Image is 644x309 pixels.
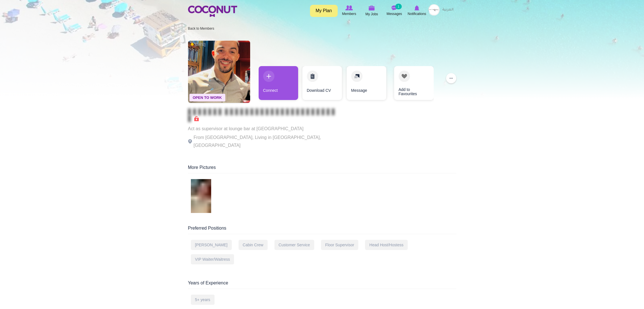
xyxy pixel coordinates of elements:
span: Members [342,11,356,17]
span: Open To Work [189,94,225,101]
img: Browse Members [345,5,353,10]
img: Home [188,6,237,17]
span: [DATE] [191,42,206,47]
div: 3 / 4 [346,66,386,103]
a: My Jobs My Jobs [361,4,383,18]
img: Messages [392,5,397,10]
div: Head Host/Hostess [365,240,408,250]
div: 2 / 4 [302,66,342,103]
div: More Pictures [188,164,456,173]
span: Messages [387,11,402,17]
div: VIP Waiter/Waitress [191,254,234,264]
a: Messages Messages 1 [383,4,406,17]
a: My Plan [310,5,338,17]
div: Preferred Positions [188,225,456,234]
div: [PERSON_NAME] [191,240,232,250]
div: Years of Experience [188,280,456,289]
div: Cabin Crew [239,240,268,250]
div: 5+ years [191,295,215,305]
a: العربية [440,4,456,16]
a: Message [347,66,386,100]
a: Add to Favourites [394,66,434,100]
p: Act as supervisor at lounge bar at [GEOGRAPHIC_DATA] [188,125,343,133]
a: Browse Members Members [338,4,361,17]
button: ... [446,73,456,83]
p: From [GEOGRAPHIC_DATA], Living in [GEOGRAPHIC_DATA], [GEOGRAPHIC_DATA] [188,134,343,149]
a: Notifications Notifications [406,4,428,17]
span: Notifications [408,11,426,17]
div: Floor Supervisor [321,240,359,250]
div: 4 / 4 [390,66,429,103]
div: Customer Service [274,240,314,250]
a: Download CV [302,66,342,100]
img: Notifications [414,5,419,10]
a: Back to Members [188,27,214,31]
div: 1 / 4 [259,66,298,103]
a: Connect [259,66,298,100]
img: My Jobs [369,5,375,10]
span: Connect to Unlock the Profile [188,109,337,121]
small: 1 [395,4,401,9]
span: My Jobs [365,11,378,17]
